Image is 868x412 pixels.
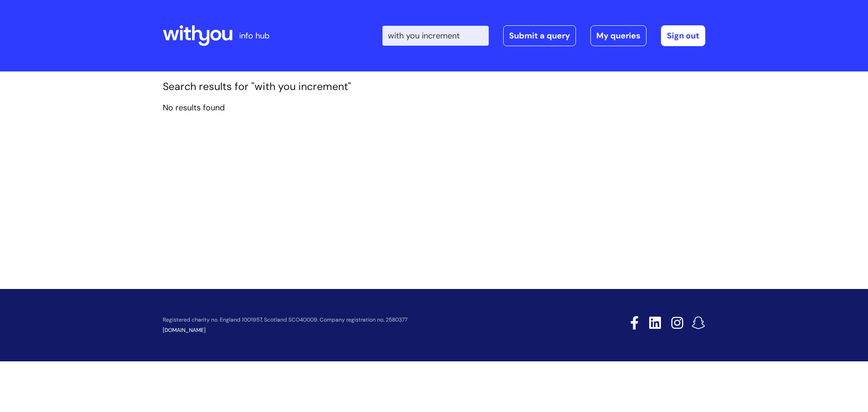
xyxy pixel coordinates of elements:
p: No results found [163,100,705,115]
div: | - [382,25,705,46]
a: Sign out [661,25,705,46]
p: info hub [239,28,269,43]
p: Registered charity no. England 1001957, Scotland SCO40009. Company registration no. 2580377 [163,317,566,323]
a: Submit a query [503,25,576,46]
h1: Search results for "with you increment" [163,81,705,93]
a: [DOMAIN_NAME] [163,327,206,334]
input: Search [382,26,489,46]
a: My queries [590,25,646,46]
